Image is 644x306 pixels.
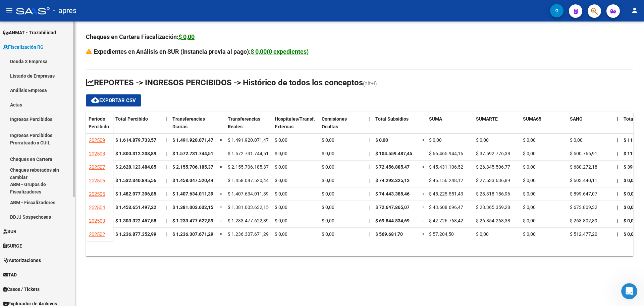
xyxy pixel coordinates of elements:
[523,116,541,122] span: SUMA65
[89,191,105,197] span: 202505
[319,112,366,140] datatable-header-cell: Comisiones Ocultas
[219,178,222,183] span: =
[163,112,170,140] datatable-header-cell: |
[172,218,213,223] span: $ 1.233.477.622,89
[617,116,618,122] span: |
[272,112,319,140] datatable-header-cell: Hospitales/Transf. Externas
[426,112,473,140] datatable-header-cell: SUMA
[369,178,370,183] span: |
[369,218,370,223] span: |
[166,218,167,223] span: |
[369,151,370,156] span: |
[228,218,269,223] span: $ 1.233.477.622,89
[570,164,597,170] span: $ 680.272,18
[422,205,425,210] span: =
[115,218,156,223] strong: $ 1.303.322.457,58
[617,164,618,170] span: |
[275,191,287,196] span: $ 0,00
[89,116,109,129] span: Período Percibido
[567,112,614,140] datatable-header-cell: SANO
[369,137,370,143] span: |
[115,231,156,237] strong: $ 1.236.877.352,99
[375,218,410,223] span: $ 69.844.834,69
[322,151,334,156] span: $ 0,00
[422,231,425,237] span: =
[429,178,463,183] span: $ 46.156.248,12
[523,151,536,156] span: $ 0,00
[86,78,363,87] span: REPORTES -> INGRESOS PERCIBIDOS -> Histórico de todos los conceptos
[219,231,222,237] span: =
[228,164,269,170] span: $ 2.155.706.185,37
[476,178,510,183] span: $ 27.533.636,89
[275,231,287,237] span: $ 0,00
[275,178,287,183] span: $ 0,00
[621,283,637,299] iframe: Intercom live chat
[375,164,410,170] span: $ 72.456.885,47
[166,164,167,170] span: |
[89,164,105,170] span: 202507
[429,205,463,210] span: $ 43.608.696,47
[172,178,213,183] span: $ 1.458.047.520,44
[617,191,618,196] span: |
[422,137,425,143] span: =
[322,205,334,210] span: $ 0,00
[89,218,105,224] span: 202503
[631,6,639,14] mat-icon: person
[322,164,334,170] span: $ 0,00
[166,137,167,143] span: |
[89,151,105,157] span: 202508
[476,231,489,237] span: $ 0,00
[251,47,309,56] div: $ 0,00(0 expedientes)
[429,231,454,237] span: $ 57.204,50
[375,178,410,183] span: $ 74.293.325,12
[89,178,105,184] span: 202506
[617,231,618,237] span: |
[166,231,167,237] span: |
[219,205,222,210] span: =
[228,231,269,237] span: $ 1.236.307.671,29
[3,228,16,235] span: SUR
[369,164,370,170] span: |
[617,178,618,183] span: |
[172,151,213,156] span: $ 1.572.731.744,51
[219,164,222,170] span: =
[617,205,618,210] span: |
[172,137,213,143] span: $ 1.491.920.071,47
[624,191,636,196] span: $ 0,00
[91,97,136,103] span: Exportar CSV
[228,191,269,196] span: $ 1.407.634.011,39
[429,116,442,122] span: SUMA
[89,205,105,211] span: 202504
[476,116,498,122] span: SUMARTE
[5,6,13,14] mat-icon: menu
[624,178,636,183] span: $ 0,00
[275,205,287,210] span: $ 0,00
[476,164,510,170] span: $ 26.345.506,77
[523,205,536,210] span: $ 0,00
[322,218,334,223] span: $ 0,00
[166,205,167,210] span: |
[3,29,56,36] span: ANMAT - Trazabilidad
[86,94,141,106] button: Exportar CSV
[624,218,636,223] span: $ 0,00
[89,137,105,143] span: 202509
[617,137,618,143] span: |
[570,218,597,223] span: $ 263.802,89
[523,178,536,183] span: $ 0,00
[429,191,463,196] span: $ 45.225.551,43
[3,242,22,250] span: SURGE
[624,205,636,210] span: $ 0,00
[228,151,269,156] span: $ 1.572.731.744,51
[614,112,621,140] datatable-header-cell: |
[476,205,510,210] span: $ 28.365.359,28
[166,151,167,156] span: |
[275,151,287,156] span: $ 0,00
[369,205,370,210] span: |
[366,112,373,140] datatable-header-cell: |
[219,218,222,223] span: =
[91,96,99,104] mat-icon: cloud_download
[473,112,520,140] datatable-header-cell: SUMARTE
[166,116,167,122] span: |
[375,151,412,156] span: $ 104.559.487,45
[275,164,287,170] span: $ 0,00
